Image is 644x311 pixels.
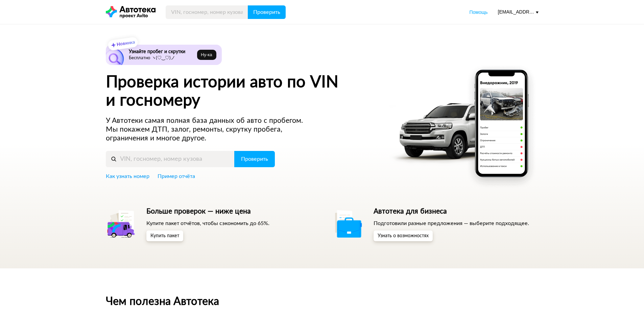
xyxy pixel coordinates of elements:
span: Помощь [469,9,487,15]
button: Узнать о возможностях [374,230,433,241]
span: Проверить [253,9,280,15]
p: Подготовили разные предложения — выберите подходящее. [374,220,529,227]
a: Помощь [469,9,487,16]
span: Купить пакет [150,234,179,238]
h6: Узнайте пробег и скрутки [129,49,195,55]
input: VIN, госномер, номер кузова [166,5,248,19]
span: Проверить [241,156,268,162]
button: Проверить [248,5,286,19]
h5: Автотека для бизнеса [374,207,529,216]
button: Купить пакет [146,230,183,241]
button: Проверить [234,151,275,167]
p: У Автотеки самая полная база данных об авто с пробегом. Мы покажем ДТП, залог, ремонты, скрутку п... [106,116,316,143]
a: Пример отчёта [158,173,195,180]
p: Купите пакет отчётов, чтобы сэкономить до 65%. [146,220,269,227]
h2: Чем полезна Автотека [106,295,539,308]
div: [EMAIL_ADDRESS][DOMAIN_NAME] [498,9,539,15]
a: Как узнать номер [106,173,149,180]
p: Бесплатно ヽ(♡‿♡)ノ [129,55,195,61]
span: Ну‑ка [201,52,212,58]
h1: Проверка истории авто по VIN и госномеру [106,73,381,110]
span: Узнать о возможностях [378,234,429,238]
input: VIN, госномер, номер кузова [106,151,235,167]
strong: Новинка [116,40,135,47]
h5: Больше проверок — ниже цена [146,207,269,216]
